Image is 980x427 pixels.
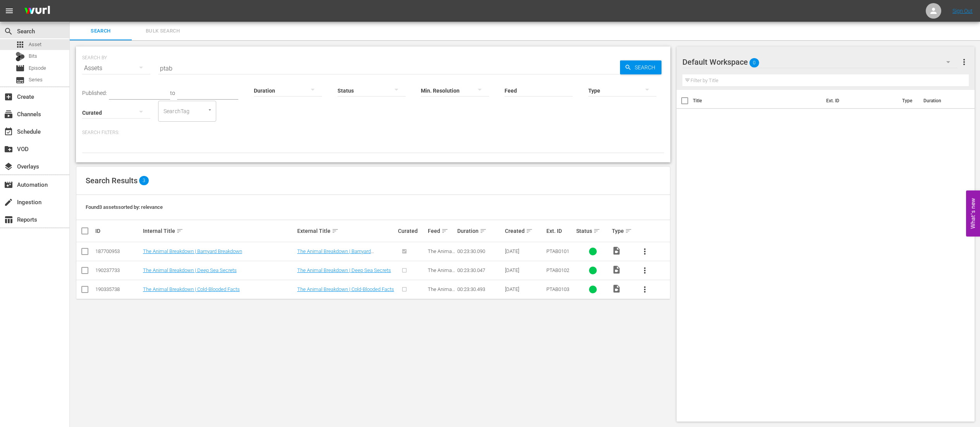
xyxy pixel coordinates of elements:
[332,227,339,234] span: sort
[176,227,183,234] span: sort
[749,55,759,71] span: 0
[682,51,958,73] div: Default Workspace
[82,129,664,136] p: Search Filters:
[457,267,503,273] div: 00:23:30.047
[82,90,107,96] span: Published:
[29,64,46,72] span: Episode
[143,267,237,273] a: The Animal Breakdown | Deep Sea Secrets
[4,92,13,102] span: Create
[505,267,544,273] div: [DATE]
[297,267,391,273] a: The Animal Breakdown | Deep Sea Secrets
[4,198,13,207] span: Ingestion
[86,204,163,210] span: Found 3 assets sorted by: relevance
[952,8,973,14] a: Sign Out
[29,52,37,60] span: Bits
[143,226,295,236] div: Internal Title
[428,286,455,298] span: The Animal Breakdown
[170,90,175,96] span: to
[612,284,621,293] span: Video
[4,127,13,136] span: Schedule
[636,280,654,299] button: more_vert
[636,242,654,261] button: more_vert
[4,110,13,119] span: Channels
[612,226,633,236] div: Type
[441,227,448,234] span: sort
[632,60,661,74] span: Search
[16,40,25,49] span: Asset
[822,90,897,112] th: Ext. ID
[640,285,649,294] span: more_vert
[546,248,569,254] span: PTAB0101
[16,64,25,73] span: Episode
[966,191,980,237] button: Open Feedback Widget
[457,248,503,254] div: 00:23:30.090
[139,176,149,185] span: 3
[505,226,544,236] div: Created
[5,6,14,15] span: menu
[897,90,919,112] th: Type
[136,27,189,36] span: Bulk Search
[82,57,150,79] div: Assets
[4,145,13,154] span: VOD
[86,176,138,185] span: Search Results
[612,265,621,274] span: Video
[625,227,632,234] span: sort
[95,248,141,254] div: 187700953
[95,286,141,292] div: 190335738
[206,106,214,114] button: Open
[593,227,600,234] span: sort
[640,266,649,275] span: more_vert
[959,57,969,67] span: more_vert
[636,261,654,280] button: more_vert
[428,226,455,236] div: Feed
[297,226,396,236] div: External Title
[546,286,569,292] span: PTAB0103
[29,41,41,48] span: Asset
[297,248,374,260] a: The Animal Breakdown | Barnyard Breakdown
[457,286,503,292] div: 00:23:30.493
[95,267,141,273] div: 190237733
[546,267,569,273] span: PTAB0102
[16,76,25,85] span: Series
[612,246,621,255] span: Video
[4,27,13,36] span: Search
[4,162,13,171] span: Overlays
[959,53,969,71] button: more_vert
[143,286,240,292] a: The Animal Breakdown | Cold-Blooded Facts
[428,267,455,279] span: The Animal Breakdown
[505,248,544,254] div: [DATE]
[919,90,965,112] th: Duration
[640,247,649,256] span: more_vert
[19,2,56,20] img: ans4CAIJ8jUAAAAAAAAAAAAAAAAAAAAAAAAgQb4GAAAAAAAAAAAAAAAAAAAAAAAAJMjXAAAAAAAAAAAAAAAAAAAAAAAAgAT5G...
[480,227,487,234] span: sort
[428,248,455,260] span: The Animal Breakdown
[74,27,127,36] span: Search
[29,76,43,84] span: Series
[620,60,661,74] button: Search
[16,52,25,61] div: Bits
[546,228,574,234] div: Ext. ID
[505,286,544,292] div: [DATE]
[4,180,13,189] span: Automation
[526,227,533,234] span: sort
[457,226,503,236] div: Duration
[95,228,141,234] div: ID
[398,228,425,234] div: Curated
[4,215,13,224] span: Reports
[297,286,394,292] a: The Animal Breakdown | Cold-Blooded Facts
[576,226,610,236] div: Status
[693,90,822,112] th: Title
[143,248,242,254] a: The Animal Breakdown | Barnyard Breakdown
